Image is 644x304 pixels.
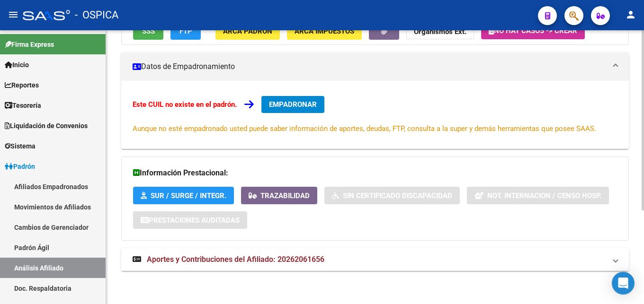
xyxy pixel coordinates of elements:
span: Sin Certificado Discapacidad [343,191,452,200]
div: Open Intercom Messenger [612,272,635,295]
span: No hay casos -> Crear [489,26,577,35]
button: ARCA Padrón [215,22,280,40]
button: EMPADRONAR [261,96,324,113]
div: Datos de Empadronamiento [121,81,629,149]
span: Sistema [5,141,36,151]
mat-icon: menu [8,9,19,20]
button: Trazabilidad [241,187,317,204]
h3: Información Prestacional: [133,166,617,180]
span: Tesorería [5,100,41,111]
span: Trazabilidad [260,191,310,200]
button: No hay casos -> Crear [481,22,585,39]
mat-icon: person [625,9,636,20]
button: Sin Certificado Discapacidad [324,187,460,204]
mat-panel-title: Datos de Empadronamiento [133,61,606,72]
button: FTP [170,22,201,40]
button: Not. Internacion / Censo Hosp. [467,187,609,204]
button: SSS [133,22,163,40]
button: SUR / SURGE / INTEGR. [133,187,234,204]
span: ARCA Impuestos [295,27,354,35]
span: Liquidación de Convenios [5,121,88,131]
mat-expansion-panel-header: Datos de Empadronamiento [121,52,629,81]
span: Padrón [5,161,35,172]
span: Aunque no esté empadronado usted puede saber información de aportes, deudas, FTP, consulta a la s... [133,124,596,133]
strong: Organismos Ext. [414,27,466,36]
button: Prestaciones Auditadas [133,211,247,229]
span: EMPADRONAR [269,100,317,109]
span: SUR / SURGE / INTEGR. [151,191,226,200]
span: Reportes [5,80,39,90]
span: Firma Express [5,39,54,50]
span: Not. Internacion / Censo Hosp. [487,191,601,200]
span: Aportes y Contribuciones del Afiliado: 20262061656 [147,255,324,264]
mat-expansion-panel-header: Aportes y Contribuciones del Afiliado: 20262061656 [121,248,629,271]
span: SSS [142,27,155,35]
button: Organismos Ext. [406,22,474,40]
span: ARCA Padrón [223,27,272,35]
button: ARCA Impuestos [287,22,362,40]
span: FTP [179,27,192,35]
span: Inicio [5,60,29,70]
strong: Este CUIL no existe en el padrón. [133,100,237,109]
span: Prestaciones Auditadas [149,216,240,225]
span: - OSPICA [75,5,118,26]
